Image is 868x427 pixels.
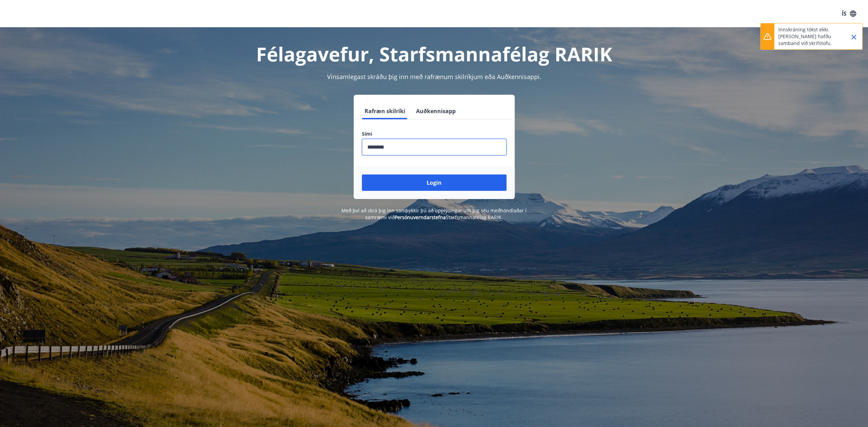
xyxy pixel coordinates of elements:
[327,73,541,81] span: Vinsamlegast skráðu þig inn með rafrænum skilríkjum eða Auðkennisappi.
[341,207,527,220] span: Með því að skrá þig inn samþykkir þú að upplýsingar um þig séu meðhöndlaðar í samræmi við Starfsm...
[838,7,860,20] button: ÍS
[362,131,506,137] label: Sími
[362,103,408,119] button: Rafræn skilríki
[362,174,506,191] button: Login
[197,41,672,67] h1: Félagavefur, Starfsmannafélag RARIK
[848,31,859,43] button: Close
[778,26,838,47] p: Innskráning tókst ekki. [PERSON_NAME] hafðu samband við skrifstofu.
[413,103,458,119] button: Auðkennisapp
[395,214,446,220] a: Persónuverndarstefna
